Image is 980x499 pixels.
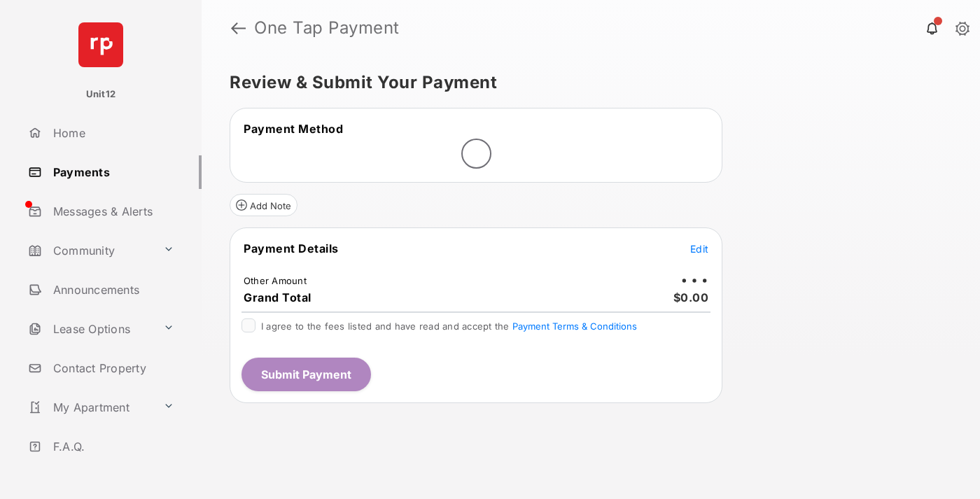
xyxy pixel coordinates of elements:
[230,74,941,91] h5: Review & Submit Your Payment
[22,234,157,267] a: Community
[673,290,709,304] span: $0.00
[230,194,297,216] button: Add Note
[22,312,157,346] a: Lease Options
[690,243,708,255] span: Edit
[22,155,202,189] a: Payments
[244,290,311,304] span: Grand Total
[22,195,202,228] a: Messages & Alerts
[22,273,202,307] a: Announcements
[22,351,202,385] a: Contact Property
[244,241,339,255] span: Payment Details
[690,241,708,255] button: Edit
[244,122,343,136] span: Payment Method
[22,391,157,424] a: My Apartment
[86,87,116,101] p: Unit12
[254,20,400,36] strong: One Tap Payment
[241,358,371,391] button: Submit Payment
[243,274,307,287] td: Other Amount
[512,321,637,332] button: I agree to the fees listed and have read and accept the
[22,430,202,463] a: F.A.Q.
[22,116,202,150] a: Home
[261,321,637,332] span: I agree to the fees listed and have read and accept the
[78,22,123,67] img: svg+xml;base64,PHN2ZyB4bWxucz0iaHR0cDovL3d3dy53My5vcmcvMjAwMC9zdmciIHdpZHRoPSI2NCIgaGVpZ2h0PSI2NC...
